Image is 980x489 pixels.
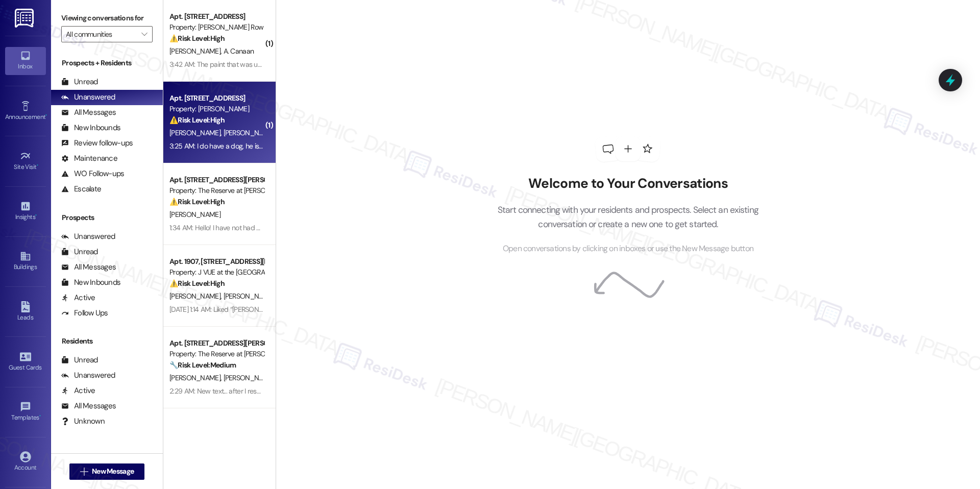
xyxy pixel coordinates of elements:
div: Apt. [STREET_ADDRESS] [169,11,264,22]
div: 3:42 AM: The paint that was used to cover the ceiling is now chipping and falling [169,60,406,69]
a: Site Visit • [5,148,46,175]
div: New Inbounds [61,277,120,288]
span: [PERSON_NAME] [169,210,220,219]
span: [PERSON_NAME] [169,46,224,56]
div: Active [61,385,95,396]
a: Templates • [5,398,46,426]
strong: ⚠️ Risk Level: High [169,34,225,43]
img: ResiDesk Logo [15,9,36,28]
span: • [45,112,47,119]
span: Open conversations by clicking on inboxes or use the New Message button [503,242,753,255]
span: [PERSON_NAME] [223,291,277,301]
div: Review follow-ups [61,138,133,149]
span: [PERSON_NAME] [169,291,224,301]
div: [DATE] 1:14 AM: Liked “[PERSON_NAME] (J VUE at the LMA): Hey [PERSON_NAME] and [PERSON_NAME], hap... [169,305,945,314]
div: Follow Ups [61,308,108,319]
strong: 🔧 Risk Level: Medium [169,360,236,370]
div: Property: The Reserve at [PERSON_NAME][GEOGRAPHIC_DATA] [169,349,264,359]
div: Property: J VUE at the [GEOGRAPHIC_DATA] [169,267,264,278]
div: Property: [PERSON_NAME] Row [169,22,264,33]
span: • [39,412,41,420]
span: New Message [92,466,134,477]
span: A. Canaan [223,46,254,56]
strong: ⚠️ Risk Level: High [169,279,225,288]
div: Unread [61,77,98,87]
div: Unread [61,247,98,257]
div: Apt. 1907, [STREET_ADDRESS][PERSON_NAME] [169,256,264,267]
p: Start connecting with your residents and prospects. Select an existing conversation or create a n... [482,203,774,232]
input: All communities [66,26,136,42]
h2: Welcome to Your Conversations [482,176,774,192]
div: All Messages [61,107,116,118]
div: 3:25 AM: I do have a dog, he is friendly and yes you have approval [169,141,364,151]
div: All Messages [61,262,116,273]
div: Unanswered [61,92,115,103]
div: Unread [61,355,98,365]
a: Account [5,448,46,476]
span: [PERSON_NAME] [169,373,224,382]
div: Apt. [STREET_ADDRESS][PERSON_NAME] [169,175,264,185]
div: Unknown [61,416,105,427]
div: 1:34 AM: Hello! I have not had any new work orders since May. [169,223,352,232]
label: Viewing conversations for [61,10,153,26]
span: [PERSON_NAME] [223,128,274,137]
div: Active [61,292,95,303]
div: Apt. [STREET_ADDRESS][PERSON_NAME] [169,338,264,349]
i:  [80,468,88,476]
button: New Message [69,463,145,480]
div: Unanswered [61,231,115,242]
div: WO Follow-ups [61,168,124,179]
strong: ⚠️ Risk Level: High [169,115,225,125]
div: Residents [51,336,163,347]
a: Buildings [5,248,46,275]
div: Property: The Reserve at [PERSON_NAME][GEOGRAPHIC_DATA] [169,185,264,196]
div: Maintenance [61,153,117,164]
i:  [141,30,147,38]
span: • [35,212,37,219]
strong: ⚠️ Risk Level: High [169,197,225,206]
a: Inbox [5,47,46,75]
a: Leads [5,298,46,326]
a: Insights • [5,198,46,225]
div: Prospects + Residents [51,58,163,68]
div: Unanswered [61,370,115,381]
div: Prospects [51,212,163,223]
span: [PERSON_NAME] [169,128,224,137]
div: All Messages [61,401,116,411]
a: Guest Cards [5,348,46,376]
div: Escalate [61,184,101,194]
div: New Inbounds [61,123,120,133]
span: • [37,162,38,169]
span: [PERSON_NAME] [223,373,274,382]
div: Property: [PERSON_NAME] [169,104,264,114]
div: Apt. [STREET_ADDRESS] [169,93,264,104]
